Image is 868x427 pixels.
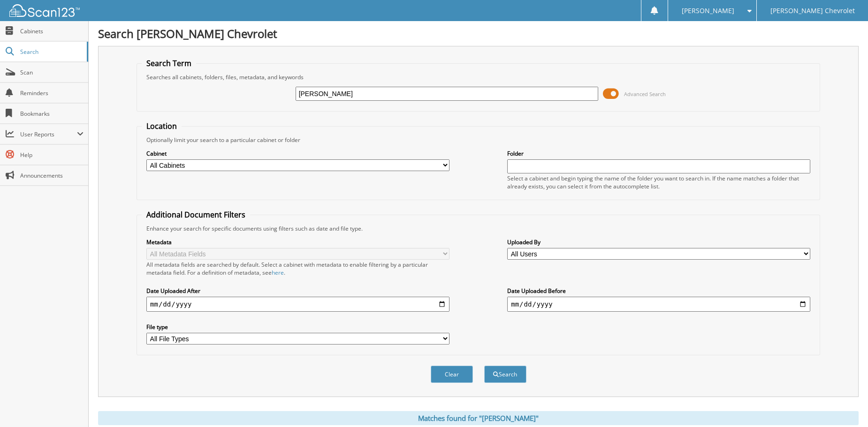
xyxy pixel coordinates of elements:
[146,323,449,331] label: File type
[20,48,82,56] span: Search
[20,172,84,180] span: Announcements
[146,238,449,246] label: Metadata
[142,136,815,144] div: Optionally limit your search to a particular cabinet or folder
[142,210,250,220] legend: Additional Document Filters
[98,411,859,425] div: Matches found for "[PERSON_NAME]"
[507,150,810,157] label: Folder
[770,8,855,14] span: [PERSON_NAME] Chevrolet
[20,27,84,35] span: Cabinets
[9,4,80,17] img: scan123-logo-white.svg
[507,174,810,190] div: Select a cabinet and begin typing the name of the folder you want to search in. If the name match...
[142,225,815,232] div: Enhance your search for specific documents using filters such as date and file type.
[146,287,449,295] label: Date Uploaded After
[507,238,810,246] label: Uploaded By
[272,269,284,277] a: here
[20,151,84,159] span: Help
[431,366,473,383] button: Clear
[142,121,182,131] legend: Location
[146,150,449,157] label: Cabinet
[142,58,196,68] legend: Search Term
[484,366,526,383] button: Search
[682,8,734,14] span: [PERSON_NAME]
[20,110,84,118] span: Bookmarks
[146,261,449,277] div: All metadata fields are searched by default. Select a cabinet with metadata to enable filtering b...
[507,297,810,312] input: end
[146,297,449,312] input: start
[20,68,84,76] span: Scan
[624,90,666,97] span: Advanced Search
[20,89,84,97] span: Reminders
[98,26,859,41] h1: Search [PERSON_NAME] Chevrolet
[507,287,810,295] label: Date Uploaded Before
[20,130,77,138] span: User Reports
[142,73,815,81] div: Searches all cabinets, folders, files, metadata, and keywords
